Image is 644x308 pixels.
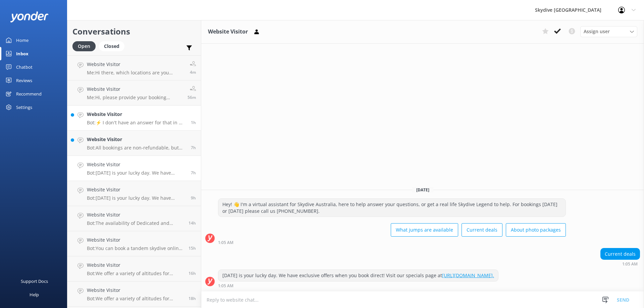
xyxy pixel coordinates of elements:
h4: Website Visitor [87,186,186,193]
div: Sep 22 2025 01:05am (UTC +10:00) Australia/Brisbane [218,240,566,245]
span: [DATE] [412,187,433,193]
a: Website VisitorBot:[DATE] is your lucky day. We have exclusive offers when you book direct! Visit... [67,156,201,181]
div: [DATE] is your lucky day. We have exclusive offers when you book direct! Visit our specials page at [218,270,498,281]
p: Bot: [DATE] is your lucky day. We have exclusive offers when you book direct! Visit our specials ... [87,170,186,176]
h4: Website Visitor [87,261,183,269]
div: Chatbot [16,60,33,74]
p: Bot: All bookings are non-refundable, but you can reschedule your skydive to another date or loca... [87,145,186,151]
p: Bot: We offer a variety of altitudes for skydiving, with all dropzones providing jumps up to 15,0... [87,296,183,302]
strong: 1:05 AM [218,284,233,288]
a: Website VisitorBot:All bookings are non-refundable, but you can reschedule your skydive to anothe... [67,131,201,156]
a: Website VisitorBot:We offer a variety of altitudes for skydiving, with all dropzones providing ju... [67,256,201,282]
a: Website VisitorBot:⚡ I don't have an answer for that in my knowledge base. Please try and rephras... [67,106,201,131]
a: [URL][DOMAIN_NAME]. [442,272,494,279]
strong: 1:05 AM [622,262,638,266]
div: Home [16,34,29,47]
div: Open [72,41,96,51]
a: Website VisitorBot:The availability of Dedicated and Ultimate packages depends on space on the pl... [67,206,201,231]
span: Assign user [584,28,610,35]
h4: Website Visitor [87,61,185,68]
span: Sep 22 2025 07:32am (UTC +10:00) Australia/Brisbane [191,120,196,125]
p: Me: Hi there, which locations are you looking at? We have [DEMOGRAPHIC_DATA] instructors in some ... [87,70,185,76]
h2: Conversations [72,25,196,38]
a: Closed [99,42,128,50]
p: Bot: ⚡ I don't have an answer for that in my knowledge base. Please try and rephrase your questio... [87,120,186,126]
div: Assign User [580,26,637,37]
div: Help [30,288,39,301]
button: Current deals [462,223,502,237]
h4: Website Visitor [87,85,182,93]
div: Sep 22 2025 01:05am (UTC +10:00) Australia/Brisbane [600,261,640,266]
p: Bot: [DATE] is your lucky day. We have exclusive offers when you book direct! Visit our specials ... [87,195,186,201]
p: Bot: The availability of Dedicated and Ultimate packages depends on space on the planes and staff... [87,220,183,226]
span: Sep 21 2025 06:28pm (UTC +10:00) Australia/Brisbane [189,220,196,226]
div: Sep 22 2025 01:05am (UTC +10:00) Australia/Brisbane [218,283,498,288]
div: Closed [99,41,124,51]
span: Sep 21 2025 05:22pm (UTC +10:00) Australia/Brisbane [189,245,196,251]
span: Sep 21 2025 02:19pm (UTC +10:00) Australia/Brisbane [189,296,196,301]
span: Sep 22 2025 08:46am (UTC +10:00) Australia/Brisbane [190,69,196,75]
a: Open [72,42,99,50]
h4: Website Visitor [87,161,186,168]
div: Support Docs [21,274,48,288]
h4: Website Visitor [87,236,183,244]
h4: Website Visitor [87,287,183,294]
span: Sep 22 2025 07:54am (UTC +10:00) Australia/Brisbane [187,95,196,100]
a: Website VisitorMe:Hi there, which locations are you looking at? We have [DEMOGRAPHIC_DATA] instru... [67,55,201,80]
h4: Website Visitor [87,211,183,219]
div: Recommend [16,87,42,101]
strong: 1:05 AM [218,241,233,245]
div: Inbox [16,47,29,60]
h4: Website Visitor [87,136,186,143]
span: Sep 22 2025 01:05am (UTC +10:00) Australia/Brisbane [191,170,196,176]
span: Sep 21 2025 04:03pm (UTC +10:00) Australia/Brisbane [189,270,196,276]
div: Settings [16,101,32,114]
a: Website VisitorBot:We offer a variety of altitudes for skydiving, with all dropzones providing ju... [67,282,201,307]
button: What jumps are available [391,223,458,237]
span: Sep 21 2025 11:04pm (UTC +10:00) Australia/Brisbane [191,195,196,201]
div: Current deals [601,248,640,260]
h4: Website Visitor [87,111,186,118]
span: Sep 22 2025 01:18am (UTC +10:00) Australia/Brisbane [191,145,196,150]
h3: Website Visitor [208,27,248,36]
div: Reviews [16,74,32,87]
a: Website VisitorBot:[DATE] is your lucky day. We have exclusive offers when you book direct! Visit... [67,181,201,206]
p: Bot: We offer a variety of altitudes for skydiving, with all dropzones providing jumps up to 15,0... [87,270,183,276]
button: About photo packages [506,223,566,237]
a: Website VisitorBot:You can book a tandem skydive online for your partner. To accompany him, you c... [67,231,201,256]
p: Me: Hi, please provide your booking number, or the location and booking name please. For instant ... [87,95,182,101]
div: Hey! 👋 I'm a virtual assistant for Skydive Australia, here to help answer your questions, or get ... [218,199,566,217]
p: Bot: You can book a tandem skydive online for your partner. To accompany him, you can visit the d... [87,245,183,251]
a: Website VisitorMe:Hi, please provide your booking number, or the location and booking name please... [67,80,201,106]
img: yonder-white-logo.png [10,11,49,22]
